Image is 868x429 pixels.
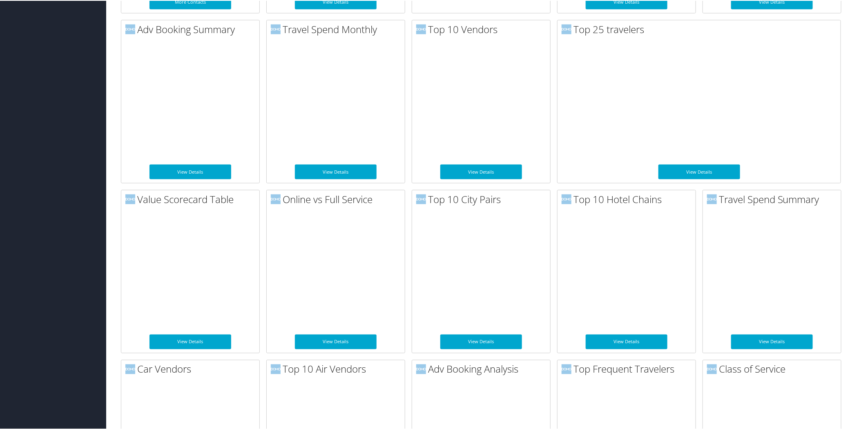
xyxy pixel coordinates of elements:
[416,194,426,203] img: domo-logo.png
[125,24,135,34] img: domo-logo.png
[562,22,841,36] h2: Top 25 travelers
[125,362,259,375] h2: Car Vendors
[295,334,377,349] a: View Details
[150,164,231,179] a: View Details
[271,22,405,36] h2: Travel Spend Monthly
[707,362,841,375] h2: Class of Service
[271,194,281,203] img: domo-logo.png
[416,22,550,36] h2: Top 10 Vendors
[271,24,281,34] img: domo-logo.png
[562,24,571,34] img: domo-logo.png
[440,164,522,179] a: View Details
[562,362,696,375] h2: Top Frequent Travelers
[271,362,405,375] h2: Top 10 Air Vendors
[562,364,571,373] img: domo-logo.png
[416,24,426,34] img: domo-logo.png
[125,364,135,373] img: domo-logo.png
[440,334,522,349] a: View Details
[731,334,813,349] a: View Details
[271,192,405,206] h2: Online vs Full Service
[658,164,740,179] a: View Details
[707,194,717,203] img: domo-logo.png
[562,194,571,203] img: domo-logo.png
[125,22,259,36] h2: Adv Booking Summary
[125,194,135,203] img: domo-logo.png
[586,334,667,349] a: View Details
[271,364,281,373] img: domo-logo.png
[707,192,841,206] h2: Travel Spend Summary
[707,364,717,373] img: domo-logo.png
[562,192,696,206] h2: Top 10 Hotel Chains
[416,192,550,206] h2: Top 10 City Pairs
[150,334,231,349] a: View Details
[416,362,550,375] h2: Adv Booking Analysis
[125,192,259,206] h2: Value Scorecard Table
[416,364,426,373] img: domo-logo.png
[295,164,377,179] a: View Details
